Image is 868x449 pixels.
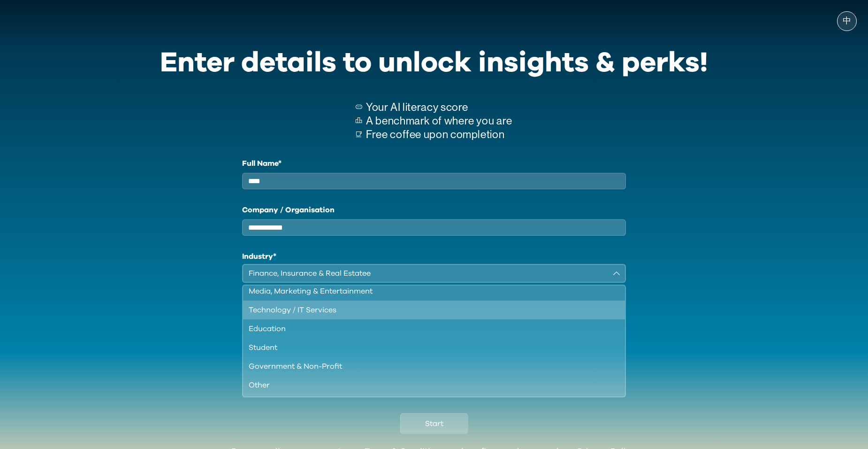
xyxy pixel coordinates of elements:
[249,268,606,279] div: Finance, Insurance & Real Estatee
[249,361,608,372] div: Government & Non-Profit
[242,251,626,262] h1: Industry*
[400,413,468,434] button: Start
[366,114,512,128] p: A benchmark of where you are
[366,101,512,114] p: Your AI literacy score
[425,418,443,429] span: Start
[160,40,708,85] div: Enter details to unlock insights & perks!
[249,323,608,334] div: Education
[249,342,608,353] div: Student
[366,128,512,141] p: Free coffee upon completion
[249,286,608,297] div: Media, Marketing & Entertainment
[242,204,626,216] label: Company / Organisation
[249,379,608,391] div: Other
[242,158,626,169] label: Full Name*
[843,16,851,26] span: 中
[242,264,626,283] button: Finance, Insurance & Real Estatee
[249,304,608,316] div: Technology / IT Services
[242,285,626,397] ul: Finance, Insurance & Real Estatee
